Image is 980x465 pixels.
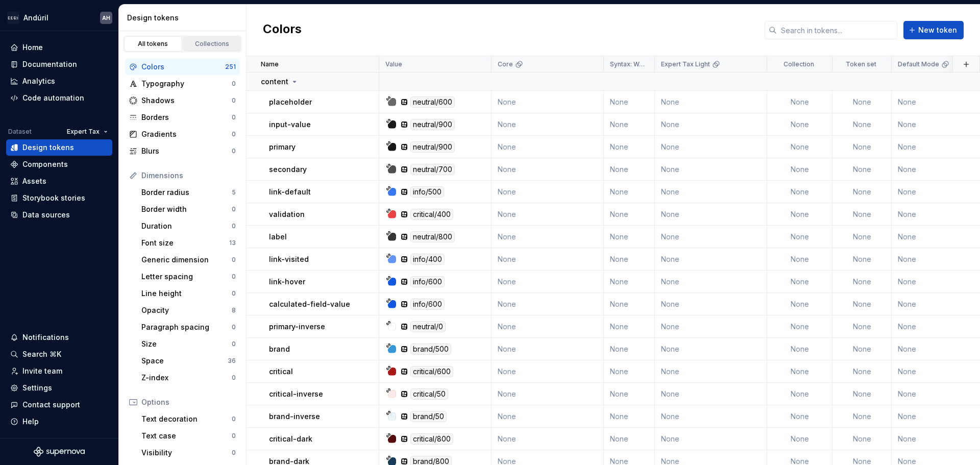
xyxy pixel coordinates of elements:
[655,315,767,338] td: None
[492,315,604,338] td: None
[832,405,892,428] td: None
[832,181,892,203] td: None
[767,360,832,383] td: None
[269,119,311,130] p: input-value
[127,13,242,23] div: Design tokens
[269,366,293,377] p: critical
[128,40,179,48] div: All tokens
[846,60,876,68] p: Token set
[832,113,892,136] td: None
[7,12,19,24] img: 572984b3-56a8-419d-98bc-7b186c70b928.png
[604,338,655,360] td: None
[777,21,897,39] input: Search in tokens...
[832,136,892,158] td: None
[492,428,604,450] td: None
[832,383,892,405] td: None
[498,60,513,68] p: Core
[604,181,655,203] td: None
[141,129,232,139] div: Gradients
[102,14,110,22] div: AH
[137,285,240,302] a: Line height0
[137,184,240,201] a: Border radius5
[22,400,80,410] div: Contact support
[604,113,655,136] td: None
[269,322,325,332] p: primary-inverse
[832,315,892,338] td: None
[604,271,655,293] td: None
[137,370,240,386] a: Z-index0
[655,203,767,226] td: None
[232,147,236,155] div: 0
[141,356,228,366] div: Space
[604,315,655,338] td: None
[492,203,604,226] td: None
[228,357,236,365] div: 36
[232,323,236,331] div: 0
[232,449,236,457] div: 0
[604,158,655,181] td: None
[385,60,402,68] p: Value
[6,380,112,396] a: Settings
[492,136,604,158] td: None
[125,109,240,126] a: Borders0
[6,363,112,379] a: Invite team
[410,366,453,377] div: critical/600
[604,360,655,383] td: None
[6,56,112,72] a: Documentation
[125,126,240,142] a: Gradients0
[767,271,832,293] td: None
[410,209,453,220] div: critical/400
[141,221,232,231] div: Duration
[410,321,446,332] div: neutral/0
[604,383,655,405] td: None
[410,141,455,153] div: neutral/900
[269,209,305,219] p: validation
[655,428,767,450] td: None
[137,268,240,285] a: Letter spacing0
[767,383,832,405] td: None
[125,59,240,75] a: Colors251
[269,254,309,264] p: link-visited
[22,42,43,53] div: Home
[604,248,655,271] td: None
[232,130,236,138] div: 0
[22,332,69,342] div: Notifications
[22,349,61,359] div: Search ⌘K
[655,113,767,136] td: None
[410,344,451,355] div: brand/500
[492,226,604,248] td: None
[604,136,655,158] td: None
[137,411,240,427] a: Text decoration0
[141,204,232,214] div: Border width
[232,80,236,88] div: 0
[655,383,767,405] td: None
[6,73,112,89] a: Analytics
[655,405,767,428] td: None
[767,158,832,181] td: None
[492,405,604,428] td: None
[410,164,455,175] div: neutral/700
[137,252,240,268] a: Generic dimension0
[604,91,655,113] td: None
[137,302,240,319] a: Opacity8
[137,336,240,352] a: Size0
[767,293,832,315] td: None
[22,210,70,220] div: Data sources
[492,360,604,383] td: None
[832,91,892,113] td: None
[832,293,892,315] td: None
[141,272,232,282] div: Letter spacing
[767,181,832,203] td: None
[232,188,236,197] div: 5
[492,181,604,203] td: None
[6,413,112,430] button: Help
[141,305,232,315] div: Opacity
[655,338,767,360] td: None
[767,91,832,113] td: None
[410,96,455,108] div: neutral/600
[767,248,832,271] td: None
[22,159,68,169] div: Components
[22,176,46,186] div: Assets
[492,383,604,405] td: None
[783,60,814,68] p: Collection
